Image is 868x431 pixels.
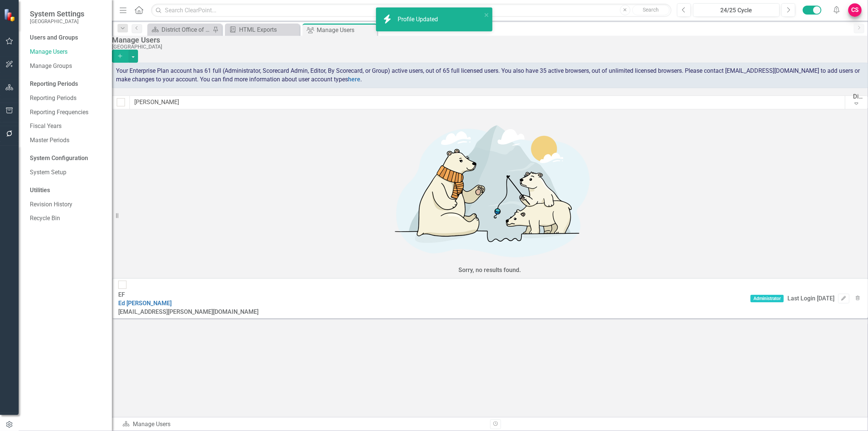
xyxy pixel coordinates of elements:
[239,25,298,34] div: HTML Exports
[30,200,104,209] a: Revision History
[30,108,104,117] a: Reporting Frequencies
[30,48,104,56] a: Manage Users
[317,25,375,35] div: Manage Users
[122,420,485,429] div: Manage Users
[484,10,489,19] button: close
[751,295,784,302] span: Administrator
[118,308,258,316] div: [EMAIL_ADDRESS][PERSON_NAME][DOMAIN_NAME]
[116,67,860,83] span: Your Enterprise Plan account has 61 full (Administrator, Scorecard Admin, Editor, By Scorecard, o...
[118,300,172,307] a: Ed [PERSON_NAME]
[112,36,864,44] div: Manage Users
[30,122,104,131] a: Fiscal Years
[787,294,834,303] div: Last Login [DATE]
[348,76,360,83] a: here
[848,3,862,17] button: CS
[30,80,104,88] div: Reporting Periods
[30,136,104,145] a: Master Periods
[129,96,845,109] input: Filter Users...
[162,25,211,34] div: District Office of Procurement Services IEP
[30,62,104,71] a: Manage Groups
[4,9,17,22] img: ClearPoint Strategy
[632,5,670,15] button: Search
[459,266,521,275] div: Sorry, no results found.
[853,93,864,101] div: Display All Users
[112,44,864,50] div: [GEOGRAPHIC_DATA]
[693,3,780,17] button: 24/25 Cycle
[118,291,258,299] div: EF
[227,25,298,34] a: HTML Exports
[151,4,671,17] input: Search ClearPoint...
[30,9,84,18] span: System Settings
[30,186,104,195] div: Utilities
[149,25,211,34] a: District Office of Procurement Services IEP
[696,6,777,15] div: 24/25 Cycle
[30,214,104,223] a: Recycle Bin
[30,168,104,177] a: System Setup
[398,15,440,24] div: Profile Updated
[30,18,84,24] small: [GEOGRAPHIC_DATA]
[30,34,104,42] div: Users and Groups
[30,154,104,163] div: System Configuration
[378,115,602,264] img: No results found
[30,94,104,103] a: Reporting Periods
[643,7,659,13] span: Search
